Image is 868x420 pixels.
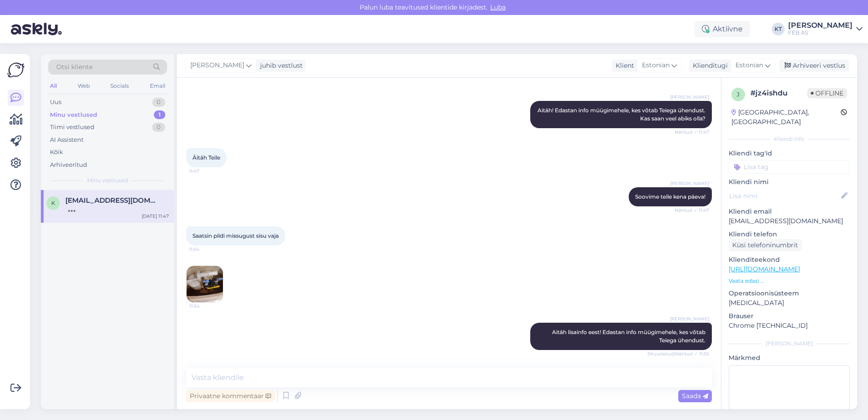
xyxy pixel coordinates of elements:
p: Kliendi email [729,207,850,216]
div: Tiimi vestlused [50,123,94,132]
span: 11:54 [189,303,223,310]
div: Privaatne kommentaar [186,390,275,402]
input: Lisa tag [729,160,850,174]
span: j [737,91,740,98]
div: Minu vestlused [50,110,97,120]
span: Nähtud ✓ 11:47 [675,207,709,214]
span: kiisumiisu25@gmail.com [65,196,160,205]
div: Socials [108,80,131,92]
span: [PERSON_NAME] [670,180,709,187]
div: AI Assistent [50,135,84,145]
div: Küsi telefoninumbrit [729,239,802,251]
span: Offline [807,88,847,98]
span: Luba [488,3,508,11]
div: [DATE] 11:47 [142,213,169,220]
div: All [48,80,59,92]
span: Aitäh lisainfo eest! Edastan info müügimehele, kes võtab Teiega ühendust. [552,329,707,344]
p: Kliendi nimi [729,177,850,187]
p: Operatsioonisüsteem [729,289,850,298]
p: [EMAIL_ADDRESS][DOMAIN_NAME] [729,216,850,226]
p: Chrome [TECHNICAL_ID] [729,321,850,330]
div: [GEOGRAPHIC_DATA], [GEOGRAPHIC_DATA] [731,108,841,127]
div: FEB AS [788,29,853,36]
div: Aktiivne [695,21,750,37]
span: k [51,200,55,206]
span: Äitäh Teile [192,154,220,161]
div: Kliendi info [729,135,850,143]
div: Kõik [50,148,63,157]
p: Kliendi tag'id [729,149,850,158]
p: [MEDICAL_DATA] [729,298,850,308]
span: Soovime teile kena päeva! [635,193,705,200]
a: [PERSON_NAME]FEB AS [788,22,863,36]
span: Otsi kliente [56,62,93,72]
div: Arhiveeritud [50,160,87,170]
span: 11:54 [189,246,223,253]
div: juhib vestlust [256,61,303,70]
div: Web [76,80,92,92]
img: Askly Logo [7,61,25,79]
div: KT [772,23,784,35]
div: Klient [612,61,634,70]
div: [PERSON_NAME] [788,22,853,29]
div: Klienditugi [689,61,728,70]
span: Estonian [735,60,763,70]
div: Uus [50,98,61,107]
p: Brauser [729,311,850,321]
p: Märkmed [729,353,850,363]
span: [PERSON_NAME] [190,60,244,70]
span: Saada [682,392,708,400]
div: 1 [154,110,165,120]
p: Klienditeekond [729,255,850,265]
span: Estonian [642,60,670,70]
input: Lisa nimi [729,191,839,201]
div: 0 [152,98,165,107]
div: 0 [152,123,165,132]
div: # jz4ishdu [750,88,807,99]
div: Arhiveeri vestlus [779,60,849,72]
span: Aitäh! Edastan info müügimehele, kes võtab Teiega ühendust. Kas saan veel abiks olla? [538,107,707,122]
span: 11:47 [189,168,223,175]
div: [PERSON_NAME] [729,340,850,348]
span: (Muudetud) Nähtud ✓ 11:55 [647,350,709,357]
span: Saatsin pildi missugust sisu vaja [192,232,279,239]
p: Kliendi telefon [729,230,850,239]
p: Vaata edasi ... [729,277,850,285]
a: [URL][DOMAIN_NAME] [729,265,800,273]
span: Nähtud ✓ 11:47 [675,129,709,135]
span: [PERSON_NAME] [670,315,709,322]
span: [PERSON_NAME] [670,94,709,100]
img: Attachment [187,266,223,302]
div: Email [148,80,167,92]
span: Minu vestlused [87,176,128,185]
